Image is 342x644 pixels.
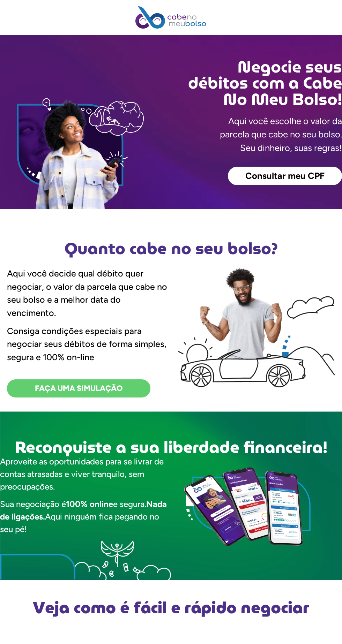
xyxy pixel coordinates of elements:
span: FAÇA UMA SIMULAÇÃO [35,385,122,392]
p: Aqui você escolhe o valor da parcela que cabe no seu bolso. Seu dinheiro, suas regras! [220,114,342,154]
h2: Negocie seus débitos com a Cabe No Meu Bolso! [171,59,342,107]
a: Consultar meu CPF [228,167,342,185]
h2: Quanto cabe no seu bolso? [3,241,339,257]
p: Aqui você decide qual débito quer negociar, o valor da parcela que cabe no seu bolso e a melhor d... [7,267,171,319]
span: Consultar meu CPF [245,172,325,181]
img: Cabe no Meu Bolso [135,6,207,29]
strong: 100% online [66,499,113,509]
p: Consiga condições especiais para negociar seus débitos de forma simples, segura e 100% on-line [7,325,171,364]
a: FAÇA UMA SIMULAÇÃO [7,379,150,397]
